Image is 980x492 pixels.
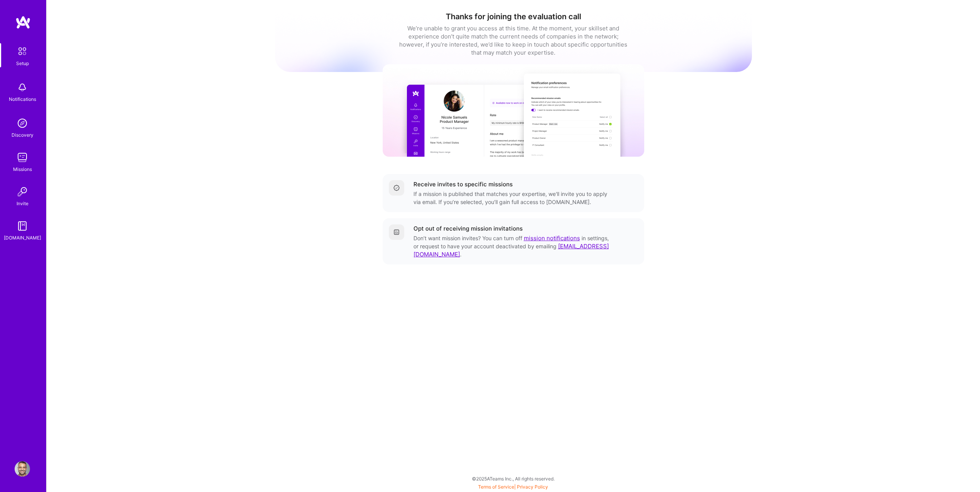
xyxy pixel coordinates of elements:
div: Setup [16,59,29,67]
div: If a mission is published that matches your expertise, we'll invite you to apply via email. If yo... [413,190,610,206]
a: Terms of Service [478,484,514,490]
div: Notifications [9,95,36,103]
div: Opt out of receiving mission invitations [413,224,523,233]
img: curated missions [383,64,644,157]
div: © 2025 ATeams Inc., All rights reserved. [46,469,980,488]
div: Receive invites to specific missions [413,180,513,188]
a: mission notifications [524,234,580,242]
img: Getting started [393,229,400,235]
h1: Thanks for joining the evaluation call [275,12,752,21]
span: | [478,484,548,490]
img: Invite [15,184,30,199]
div: Missions [13,165,32,173]
div: We’re unable to grant you access at this time. At the moment, your skillset and experience don’t ... [398,24,629,57]
img: teamwork [15,150,30,165]
div: Discovery [12,131,33,139]
div: [DOMAIN_NAME] [4,234,41,242]
a: User Avatar [13,461,32,477]
img: Completed [393,185,400,191]
img: discovery [15,115,30,131]
a: Privacy Policy [517,484,548,490]
img: bell [15,80,30,95]
div: Invite [17,199,28,208]
img: guide book [15,218,30,234]
img: setup [14,43,30,59]
img: User Avatar [15,461,30,477]
div: Don’t want mission invites? You can turn off in settings, or request to have your account deactiv... [413,234,610,258]
img: logo [15,15,31,29]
